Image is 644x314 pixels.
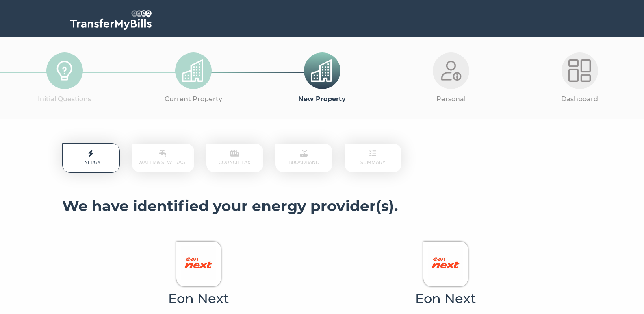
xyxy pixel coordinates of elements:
[515,94,644,105] p: Dashboard
[345,144,401,172] p: Summary
[386,94,515,105] p: Personal
[568,59,591,82] img: Dashboard-Light.png
[182,59,204,82] img: Previous-Property.png
[76,290,321,307] h4: Eon Next
[428,246,463,280] img: Eon Next Logo
[181,246,216,280] img: Eon Next Logo
[62,143,120,173] p: Energy
[275,144,332,172] p: Broadband
[258,94,386,105] p: New Property
[323,290,568,307] h4: Eon Next
[311,59,333,82] img: Previous-Property.png
[206,144,263,172] p: Council Tax
[70,10,152,30] img: TransferMyBills.com - Helping ease the stress of moving
[53,59,76,82] img: Initial-Questions-Icon.png
[129,94,258,105] p: Current Property
[132,144,194,172] p: Water & Sewerage
[62,197,582,215] h3: We have identified your energy provider(s).
[440,59,462,82] img: Personal-Light.png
